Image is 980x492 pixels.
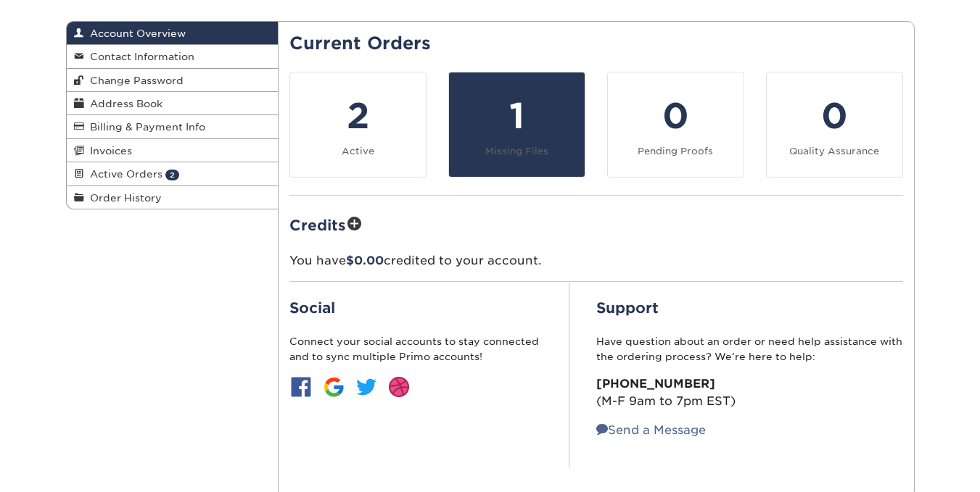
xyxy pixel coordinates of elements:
[766,72,903,178] a: 0 Quality Assurance
[84,192,162,204] span: Order History
[67,45,279,68] a: Contact Information
[596,375,903,410] p: (M-F 9am to 7pm EST)
[322,375,345,399] img: btn-google.jpg
[84,168,162,180] span: Active Orders
[596,423,706,437] a: Send a Message
[596,377,715,391] strong: [PHONE_NUMBER]
[67,186,279,209] a: Order History
[775,90,894,142] div: 0
[67,162,279,185] a: Active Orders 2
[165,170,179,180] span: 2
[448,72,585,178] a: 1 Missing Files
[289,375,313,399] img: btn-facebook.jpg
[67,139,279,162] a: Invoices
[67,115,279,138] a: Billing & Payment Info
[789,146,879,157] small: Quality Assurance
[299,90,417,142] div: 2
[596,299,903,317] h2: Support
[84,121,205,133] span: Billing & Payment Info
[289,213,903,235] h2: Credits
[607,72,744,178] a: 0 Pending Proofs
[289,334,543,364] p: Connect your social accounts to stay connected and to sync multiple Primo accounts!
[289,72,427,178] a: 2 Active
[342,146,374,157] small: Active
[84,28,186,39] span: Account Overview
[84,145,132,157] span: Invoices
[289,252,903,270] p: You have credited to your account.
[617,90,735,142] div: 0
[355,375,378,399] img: btn-twitter.jpg
[387,375,411,399] img: btn-dribbble.jpg
[596,334,903,364] p: Have question about an order or need help assistance with the ordering process? We’re here to help:
[84,75,184,86] span: Change Password
[67,69,279,92] a: Change Password
[289,299,543,317] h2: Social
[638,146,713,157] small: Pending Proofs
[84,51,194,62] span: Contact Information
[458,90,576,142] div: 1
[346,254,384,267] span: $0.00
[84,98,162,109] span: Address Book
[289,33,903,54] h2: Current Orders
[67,22,279,45] a: Account Overview
[67,92,279,115] a: Address Book
[485,146,548,157] small: Missing Files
